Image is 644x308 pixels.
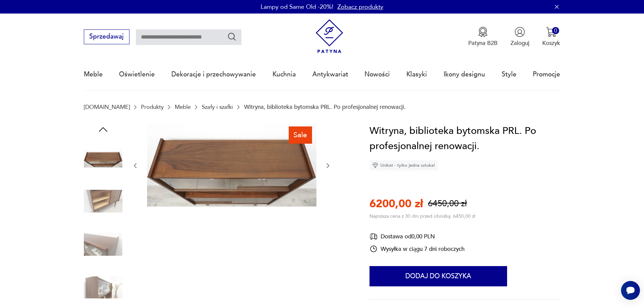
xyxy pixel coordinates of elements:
[84,104,130,110] a: [DOMAIN_NAME]
[84,29,129,44] button: Sprzedawaj
[468,27,498,47] button: Patyna B2B
[510,27,529,47] button: Zaloguj
[175,104,191,110] a: Meble
[515,27,525,37] img: Ikonka użytkownika
[84,59,103,90] a: Meble
[369,232,378,241] img: Ikona dostawy
[552,27,559,34] div: 0
[478,27,488,37] img: Ikona medalu
[502,59,517,90] a: Style
[542,39,560,47] p: Koszyk
[119,59,155,90] a: Oświetlenie
[533,59,560,90] a: Promocje
[272,59,296,90] a: Kuchnia
[546,27,556,37] img: Ikona koszyka
[261,3,333,11] p: Lampy od Same Old -20%!
[621,281,640,300] iframe: Smartsupp widget button
[289,126,312,143] div: Sale
[369,123,560,154] h1: Witryna, biblioteka bytomska PRL. Po profesjonalnej renowacji.
[468,27,498,47] a: Ikona medaluPatyna B2B
[227,32,237,42] button: Szukaj
[369,266,507,286] button: Dodaj do koszyka
[428,198,467,210] p: 6450,00 zł
[369,232,464,241] div: Dostawa od 0,00 PLN
[244,104,406,110] p: Witryna, biblioteka bytomska PRL. Po profesjonalnej renowacji.
[510,39,529,47] p: Zaloguj
[364,59,390,90] a: Nowości
[84,139,122,177] img: Zdjęcie produktu Witryna, biblioteka bytomska PRL. Po profesjonalnej renowacji.
[542,27,560,47] button: 0Koszyk
[84,268,122,307] img: Zdjęcie produktu Witryna, biblioteka bytomska PRL. Po profesjonalnej renowacji.
[369,160,438,170] div: Unikat - tylko jedna sztuka!
[202,104,233,110] a: Szafy i szafki
[406,59,427,90] a: Klasyki
[312,59,348,90] a: Antykwariat
[369,213,475,219] p: Najniższa cena z 30 dni przed obniżką: 6450,00 zł
[372,162,378,168] img: Ikona diamentu
[84,182,122,220] img: Zdjęcie produktu Witryna, biblioteka bytomska PRL. Po profesjonalnej renowacji.
[84,34,129,40] a: Sprzedawaj
[147,123,316,207] img: Zdjęcie produktu Witryna, biblioteka bytomska PRL. Po profesjonalnej renowacji.
[312,19,347,53] img: Patyna - sklep z meblami i dekoracjami vintage
[468,39,498,47] p: Patyna B2B
[369,196,423,211] p: 6200,00 zł
[369,245,464,253] div: Wysyłka w ciągu 7 dni roboczych
[84,225,122,264] img: Zdjęcie produktu Witryna, biblioteka bytomska PRL. Po profesjonalnej renowacji.
[141,104,164,110] a: Produkty
[444,59,485,90] a: Ikony designu
[337,3,383,11] a: Zobacz produkty
[171,59,256,90] a: Dekoracje i przechowywanie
